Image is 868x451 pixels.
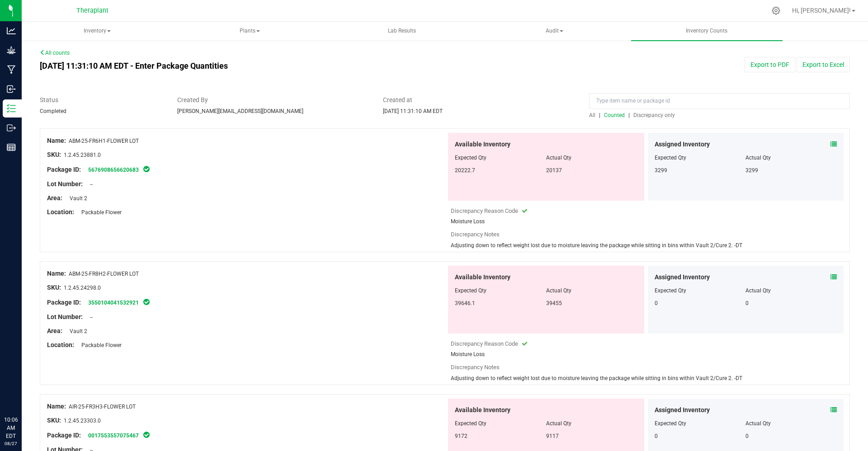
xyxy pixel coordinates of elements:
[64,418,101,424] span: 1.2.45.23303.0
[451,340,518,347] span: Discrepancy Reason Code
[47,137,66,144] span: Name:
[655,272,710,282] span: Assigned Inventory
[64,285,101,291] span: 1.2.45.24298.0
[65,328,87,334] span: Vault 2
[47,151,61,158] span: SKU:
[655,166,746,174] div: 3299
[40,108,66,114] span: Completed
[546,287,571,294] span: Actual Qty
[797,57,850,72] button: Export to Excel
[7,123,16,132] inline-svg: Outbound
[745,154,837,162] div: Actual Qty
[47,327,62,334] span: Area:
[88,432,139,439] a: 0017553557075467
[792,7,851,14] span: Hi, [PERSON_NAME]!
[7,46,16,55] inline-svg: Grow
[455,287,486,294] span: Expected Qty
[22,22,173,41] a: Inventory
[7,65,16,74] inline-svg: Manufacturing
[599,112,600,118] span: |
[633,112,675,118] span: Discrepancy only
[383,95,576,105] span: Created at
[655,140,710,149] span: Assigned Inventory
[770,6,782,15] div: Manage settings
[7,26,16,35] inline-svg: Analytics
[7,104,16,113] inline-svg: Inventory
[177,95,370,105] span: Created By
[40,50,70,56] a: All counts
[546,167,562,174] span: 20137
[174,22,325,41] a: Plants
[451,363,845,372] div: Discrepancy Notes
[451,351,485,357] span: Moisture Loss
[451,218,485,225] span: Moisture Loss
[655,299,746,307] div: 0
[40,61,507,70] h4: [DATE] 11:31:10 AM EDT - Enter Package Quantities
[47,432,81,439] span: Package ID:
[142,164,151,174] span: In Sync
[455,405,510,415] span: Available Inventory
[451,242,742,249] span: Adjusting down to reflect weight lost due to moisture leaving the package while sitting in bins w...
[451,230,845,239] div: Discrepancy Notes
[69,138,139,144] span: ABM-25-FR6H1-FLOWER LOT
[47,180,83,188] span: Lot Number:
[175,22,325,40] span: Plants
[655,419,746,428] div: Expected Qty
[546,433,559,439] span: 9117
[142,297,151,306] span: In Sync
[455,433,467,439] span: 9172
[47,270,66,277] span: Name:
[47,313,83,320] span: Lot Number:
[4,440,18,447] p: 08/27
[628,112,630,118] span: |
[64,152,101,158] span: 1.2.45.23881.0
[589,112,595,118] span: All
[376,27,428,35] span: Lab Results
[546,420,571,427] span: Actual Qty
[745,167,758,174] span: 3299
[47,341,74,348] span: Location:
[455,272,510,282] span: Available Inventory
[47,403,66,410] span: Name:
[47,208,74,216] span: Location:
[674,27,740,35] span: Inventory Counts
[655,432,746,440] div: 0
[7,85,16,94] inline-svg: Inbound
[76,7,108,14] span: Theraplant
[69,271,139,277] span: ABM-25-FR8H2-FLOWER LOT
[47,417,61,424] span: SKU:
[631,22,783,41] a: Inventory Counts
[745,433,749,439] span: 0
[40,95,164,105] span: Status
[47,194,62,202] span: Area:
[77,209,122,216] span: Packable Flower
[47,284,61,291] span: SKU:
[451,207,518,214] span: Discrepancy Reason Code
[479,22,630,41] a: Audit
[546,300,562,306] span: 39455
[745,300,749,306] span: 0
[65,195,87,202] span: Vault 2
[655,287,746,295] div: Expected Qty
[455,140,510,149] span: Available Inventory
[455,167,475,174] span: 20222.7
[546,155,571,161] span: Actual Qty
[88,167,139,173] a: 5676908656620683
[589,93,850,109] input: Type item name or package id
[589,112,599,118] a: All
[602,112,628,118] a: Counted
[455,300,475,306] span: 39646.1
[745,419,837,428] div: Actual Qty
[142,430,151,439] span: In Sync
[745,57,795,72] button: Export to PDF
[745,287,837,295] div: Actual Qty
[85,181,93,188] span: --
[4,416,18,440] p: 10:06 AM EDT
[631,112,675,118] a: Discrepancy only
[9,379,36,406] iframe: Resource center
[85,314,93,320] span: --
[479,22,630,40] span: Audit
[326,22,478,41] a: Lab Results
[88,300,139,306] a: 3550104041532921
[451,375,742,381] span: Adjusting down to reflect weight lost due to moisture leaving the package while sitting in bins w...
